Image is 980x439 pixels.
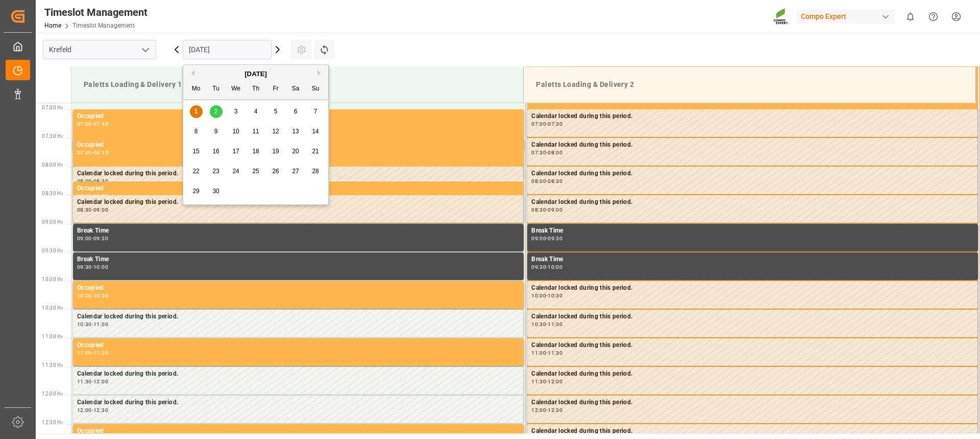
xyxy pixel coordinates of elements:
div: Th [250,83,262,96]
span: 18 [252,148,259,155]
div: - [92,379,93,384]
span: 24 [232,168,239,175]
div: Paletts Loading & Delivery 1 [80,75,515,94]
div: 08:30 [531,207,546,212]
span: 29 [192,188,199,195]
div: 07:00 [531,122,546,126]
div: Occupied [77,183,520,194]
div: Choose Friday, September 26th, 2025 [269,165,282,178]
div: Calendar locked during this period. [77,169,519,179]
div: 12:00 [77,408,92,412]
div: 07:30 [531,150,546,155]
div: 11:00 [548,322,562,327]
div: - [92,179,93,183]
div: Choose Thursday, September 25th, 2025 [250,165,262,178]
div: 07:30 [77,150,92,155]
span: 14 [312,128,318,135]
span: 6 [294,108,298,115]
div: Choose Tuesday, September 9th, 2025 [210,125,223,138]
span: 09:30 Hr [42,248,63,253]
span: 11:30 Hr [42,362,63,368]
div: Calendar locked during this period. [531,426,973,436]
div: - [546,293,548,298]
div: 10:30 [548,293,562,298]
span: 17 [232,148,239,155]
div: Choose Wednesday, September 3rd, 2025 [230,105,242,118]
div: Choose Tuesday, September 2nd, 2025 [210,105,223,118]
div: Choose Monday, September 15th, 2025 [190,145,203,158]
div: Choose Sunday, September 7th, 2025 [309,105,322,118]
span: 12:30 Hr [42,420,63,425]
span: 1 [194,108,198,115]
div: Choose Sunday, September 28th, 2025 [309,165,322,178]
input: DD.MM.YYYY [183,40,272,59]
span: 13 [292,128,299,135]
div: 12:00 [548,379,562,384]
div: Choose Wednesday, September 17th, 2025 [230,145,242,158]
span: 25 [252,168,259,175]
div: - [92,194,93,198]
div: Occupied [77,426,520,436]
span: 11:00 Hr [42,334,63,339]
div: - [546,150,548,155]
span: 09:00 Hr [42,219,63,225]
div: Calendar locked during this period. [531,169,973,179]
span: 07:00 Hr [42,105,63,110]
div: 09:00 [531,236,546,241]
div: 08:00 [531,179,546,183]
span: 9 [214,128,218,135]
span: 5 [274,108,278,115]
div: Choose Thursday, September 11th, 2025 [250,125,262,138]
div: Calendar locked during this period. [77,398,519,408]
div: [DATE] [183,69,328,79]
div: 12:00 [93,379,108,384]
div: - [92,351,93,355]
div: Choose Saturday, September 20th, 2025 [289,145,302,158]
div: Choose Tuesday, September 23rd, 2025 [210,165,223,178]
img: Screenshot%202023-09-29%20at%2010.02.21.png_1712312052.png [773,8,790,26]
div: Fr [269,83,282,96]
div: Calendar locked during this period. [531,340,973,351]
div: We [230,83,242,96]
div: 08:30 [93,179,108,183]
div: - [546,379,548,384]
div: 09:00 [93,207,108,212]
div: Choose Friday, September 12th, 2025 [269,125,282,138]
span: 10:30 Hr [42,305,63,311]
div: Calendar locked during this period. [531,369,973,379]
span: 20 [292,148,299,155]
div: 07:45 [93,122,108,126]
button: Previous Month [188,70,194,76]
div: Break Time [531,255,974,265]
div: Choose Monday, September 1st, 2025 [190,105,203,118]
button: Next Month [317,70,324,76]
div: - [92,265,93,269]
div: Choose Saturday, September 13th, 2025 [289,125,302,138]
span: 30 [212,188,219,195]
div: 10:30 [93,293,108,298]
div: Paletts Loading & Delivery 2 [532,75,967,94]
span: 21 [312,148,318,155]
div: - [92,207,93,212]
div: - [92,408,93,412]
span: 12:00 Hr [42,391,63,397]
div: Occupied [77,140,520,150]
div: - [546,122,548,126]
div: Timeslot Management [44,5,148,20]
span: 23 [212,168,219,175]
div: 11:00 [531,351,546,355]
div: - [546,179,548,183]
div: Choose Monday, September 8th, 2025 [190,125,203,138]
span: 7 [314,108,317,115]
button: Compo Expert [797,7,899,26]
div: Choose Friday, September 19th, 2025 [269,145,282,158]
button: open menu [137,42,153,58]
div: - [92,236,93,241]
div: - [92,322,93,327]
div: Occupied [77,283,520,293]
div: 09:00 [93,194,108,198]
span: 15 [192,148,199,155]
span: 12 [272,128,279,135]
div: - [546,351,548,355]
div: - [546,265,548,269]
